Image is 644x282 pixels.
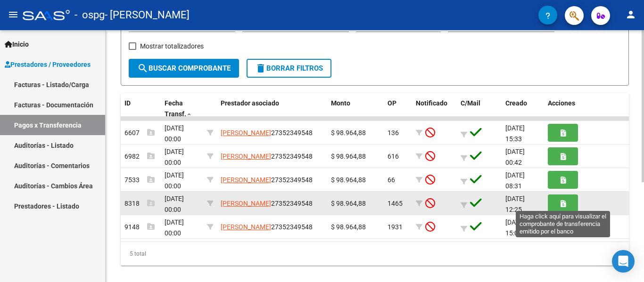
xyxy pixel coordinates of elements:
[461,99,480,107] span: C/Mail
[388,176,395,184] span: 66
[165,171,184,190] span: [DATE] 00:00
[124,153,155,160] span: 6982
[121,93,161,124] datatable-header-cell: ID
[5,39,29,49] span: Inicio
[124,129,155,137] span: 6607
[505,195,525,213] span: [DATE] 12:25
[612,250,635,273] div: Open Intercom Messenger
[502,93,544,124] datatable-header-cell: Creado
[331,200,366,207] span: $ 98.964,88
[165,124,184,143] span: [DATE] 00:00
[416,99,447,107] span: Notificado
[124,99,131,107] span: ID
[221,176,313,184] span: 27352349548
[140,40,204,52] span: Mostrar totalizadores
[388,129,399,137] span: 136
[221,223,271,231] span: [PERSON_NAME]
[221,153,313,160] span: 27352349548
[221,176,271,184] span: [PERSON_NAME]
[388,153,399,160] span: 616
[255,63,266,74] mat-icon: delete
[331,176,366,184] span: $ 98.964,88
[255,64,323,73] span: Borrar Filtros
[331,223,366,231] span: $ 98.964,88
[548,99,575,107] span: Acciones
[388,200,403,207] span: 1465
[5,59,91,70] span: Prestadores / Proveedores
[105,5,190,25] span: - [PERSON_NAME]
[221,153,271,160] span: [PERSON_NAME]
[505,124,525,143] span: [DATE] 15:33
[505,171,525,190] span: [DATE] 08:31
[331,153,366,160] span: $ 98.964,88
[544,93,629,124] datatable-header-cell: Acciones
[457,93,502,124] datatable-header-cell: C/Mail
[217,93,327,124] datatable-header-cell: Prestador asociado
[165,218,184,237] span: [DATE] 00:00
[247,59,331,78] button: Borrar Filtros
[388,99,396,107] span: OP
[221,200,313,207] span: 27352349548
[221,223,313,231] span: 27352349548
[388,223,403,231] span: 1931
[327,93,384,124] datatable-header-cell: Monto
[505,148,525,166] span: [DATE] 00:42
[625,9,636,20] mat-icon: person
[221,129,271,137] span: [PERSON_NAME]
[331,129,366,137] span: $ 98.964,88
[221,99,279,107] span: Prestador asociado
[165,148,184,166] span: [DATE] 00:00
[124,176,155,184] span: 7533
[74,5,105,25] span: - ospg
[137,64,231,73] span: Buscar Comprobante
[8,9,19,20] mat-icon: menu
[121,242,629,266] div: 5 total
[124,223,155,231] span: 9148
[124,200,155,207] span: 8318
[384,93,412,124] datatable-header-cell: OP
[221,200,271,207] span: [PERSON_NAME]
[505,218,525,237] span: [DATE] 15:03
[412,93,457,124] datatable-header-cell: Notificado
[165,99,186,118] span: Fecha Transf.
[221,129,313,137] span: 27352349548
[505,99,527,107] span: Creado
[137,63,149,74] mat-icon: search
[165,195,184,213] span: [DATE] 00:00
[129,59,239,78] button: Buscar Comprobante
[331,99,350,107] span: Monto
[161,93,203,124] datatable-header-cell: Fecha Transf.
